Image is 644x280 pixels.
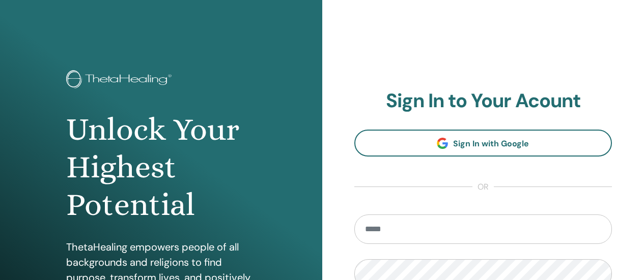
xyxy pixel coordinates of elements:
h1: Unlock Your Highest Potential [66,111,256,224]
a: Sign In with Google [354,130,612,157]
h2: Sign In to Your Acount [354,89,612,113]
span: Sign In with Google [453,138,529,149]
span: or [472,181,494,193]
